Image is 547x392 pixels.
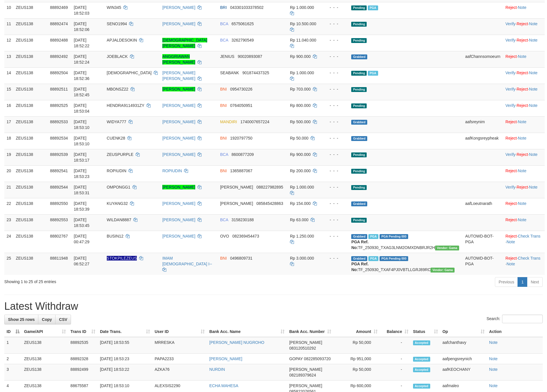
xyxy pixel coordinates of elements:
[50,201,68,206] span: 88892550
[507,240,515,244] a: Note
[162,256,212,266] a: IMAM [DEMOGRAPHIC_DATA] I--
[529,103,538,108] a: Note
[503,18,545,35] td: · ·
[351,152,367,157] span: Pending
[4,231,13,253] td: 24
[4,84,13,100] td: 15
[50,70,68,75] span: 88892504
[505,185,516,189] a: Verify
[505,70,516,75] a: Verify
[162,217,195,222] a: [PERSON_NAME]
[50,119,68,124] span: 88892533
[162,185,195,189] a: [PERSON_NAME]
[4,2,13,18] td: 10
[517,152,528,157] a: Reject
[505,38,516,42] a: Verify
[107,136,125,140] span: CUENK28
[4,35,13,51] td: 12
[351,38,367,43] span: Pending
[22,337,68,354] td: ZEUS138
[503,84,545,100] td: · ·
[463,231,503,253] td: AUTOWD-BOT-PGA
[351,71,367,76] span: Pending
[503,253,545,275] td: · ·
[503,100,545,116] td: · ·
[50,234,68,238] span: 88802767
[74,256,90,266] span: [DATE] 06:52:27
[503,198,545,214] td: ·
[529,185,538,189] a: Note
[230,87,252,91] span: Copy 0954730226 to clipboard
[325,152,347,157] div: - - -
[209,367,225,372] a: NURDIN
[50,5,68,10] span: 88892469
[325,255,347,261] div: - - -
[487,326,543,337] th: Action
[349,253,463,275] td: TF_250930_TXAF4PJ0VBTLLGRJ89RC
[4,67,13,84] td: 14
[290,168,311,173] span: Rp 200.000
[325,135,347,141] div: - - -
[289,340,322,345] span: [PERSON_NAME]
[107,38,137,42] span: APJALDESOKIN
[55,315,71,324] a: CSV
[529,38,538,42] a: Note
[380,337,411,354] td: -
[4,18,13,35] td: 11
[505,54,517,59] a: Reject
[162,5,195,10] a: [PERSON_NAME]
[325,54,347,59] div: - - -
[68,326,98,337] th: Trans ID: activate to sort column ascending
[517,70,528,75] a: Reject
[431,268,455,273] span: Vendor URL: https://trx31.1velocity.biz
[74,21,90,32] span: [DATE] 18:52:06
[435,246,459,250] span: Vendor URL: https://trx31.1velocity.biz
[220,103,227,108] span: BNI
[463,51,503,67] td: aafChannsomoeurn
[505,103,516,108] a: Verify
[518,277,527,287] a: 1
[74,168,90,179] span: [DATE] 18:53:23
[232,21,254,26] span: Copy 6575061625 to clipboard
[505,119,517,124] a: Reject
[4,198,13,214] td: 22
[503,214,545,231] td: ·
[517,103,528,108] a: Reject
[290,217,309,222] span: Rp 63.000
[325,5,347,10] div: - - -
[517,87,528,91] a: Reject
[4,354,22,364] td: 2
[107,5,121,10] span: WIN345
[518,119,526,124] a: Note
[325,184,347,190] div: - - -
[4,301,543,312] h1: Latest Withdraw
[74,54,90,64] span: [DATE] 18:52:24
[333,337,380,354] td: Rp 50,000
[4,182,13,198] td: 21
[495,277,518,287] a: Previous
[380,256,408,261] span: PGA Pending
[527,277,543,287] a: Next
[351,22,367,27] span: Pending
[518,201,526,206] a: Note
[4,165,13,182] td: 20
[8,317,35,322] span: Show 25 rows
[489,367,498,372] a: Note
[220,136,227,140] span: BNI
[74,70,90,81] span: [DATE] 18:52:36
[74,38,90,48] span: [DATE] 18:52:22
[463,116,503,133] td: aafsreynim
[242,70,269,75] span: Copy 901874437325 to clipboard
[232,38,254,42] span: Copy 3262790549 to clipboard
[13,116,48,133] td: ZEUS138
[503,133,545,149] td: ·
[13,149,48,165] td: ZEUS138
[351,103,367,108] span: Pending
[232,152,254,157] span: Copy 8600877209 to clipboard
[290,103,311,108] span: Rp 800.000
[503,51,545,67] td: ·
[505,217,517,222] a: Reject
[529,70,538,75] a: Note
[4,315,38,324] a: Show 25 rows
[107,217,131,222] span: WILDAN8887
